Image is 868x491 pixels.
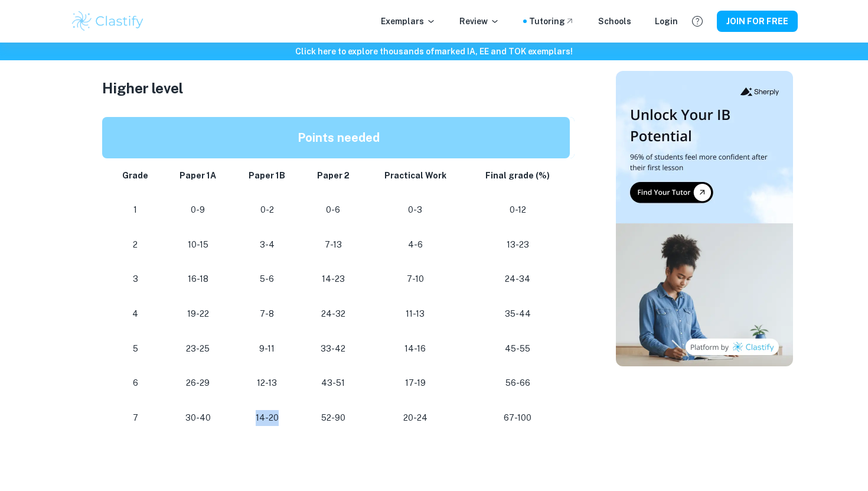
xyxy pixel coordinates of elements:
h3: Higher level [102,77,575,99]
strong: Paper 1A [180,171,216,180]
p: 33-42 [311,341,355,357]
button: JOIN FOR FREE [717,11,798,32]
button: Help and Feedback [687,11,707,31]
p: 43-51 [311,375,355,391]
p: 7-8 [242,306,292,322]
p: 7-13 [311,237,355,253]
p: 26-29 [173,375,223,391]
p: Exemplars [381,15,436,28]
a: Schools [598,15,631,28]
p: 14-23 [311,271,355,287]
p: 6 [116,375,154,391]
p: 16-18 [173,271,223,287]
a: Login [655,15,678,28]
p: 23-25 [173,341,223,357]
p: 2 [116,237,154,253]
p: 24-34 [475,271,560,287]
img: Clastify logo [70,9,145,33]
p: 5 [116,341,154,357]
p: 52-90 [311,410,355,426]
strong: Paper 1B [249,171,285,180]
img: Thumbnail [616,71,793,366]
p: 10-15 [173,237,223,253]
p: 3 [116,271,154,287]
strong: Points needed [298,131,380,145]
p: 35-44 [475,306,560,322]
p: 17-19 [374,375,456,391]
strong: Final grade (%) [485,171,550,180]
p: 7 [116,410,154,426]
p: 19-22 [173,306,223,322]
p: 56-66 [475,375,560,391]
p: 12-13 [242,375,292,391]
p: Review [459,15,500,28]
p: 24-32 [311,306,355,322]
p: 20-24 [374,410,456,426]
p: 0-3 [374,202,456,218]
p: 67-100 [475,410,560,426]
p: 14-16 [374,341,456,357]
strong: Practical Work [384,171,446,180]
strong: Grade [122,171,148,180]
p: 3-4 [242,237,292,253]
p: 4 [116,306,154,322]
p: 0-9 [173,202,223,218]
p: 30-40 [173,410,223,426]
h6: Click here to explore thousands of marked IA, EE and TOK exemplars ! [2,45,866,58]
p: 7-10 [374,271,456,287]
p: 14-20 [242,410,292,426]
p: 45-55 [475,341,560,357]
p: 9-11 [242,341,292,357]
p: 0-6 [311,202,355,218]
p: 11-13 [374,306,456,322]
p: 5-6 [242,271,292,287]
p: 0-2 [242,202,292,218]
a: Tutoring [529,15,575,28]
p: 1 [116,202,154,218]
p: 0-12 [475,202,560,218]
p: 13-23 [475,237,560,253]
strong: Paper 2 [317,171,350,180]
p: 4-6 [374,237,456,253]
